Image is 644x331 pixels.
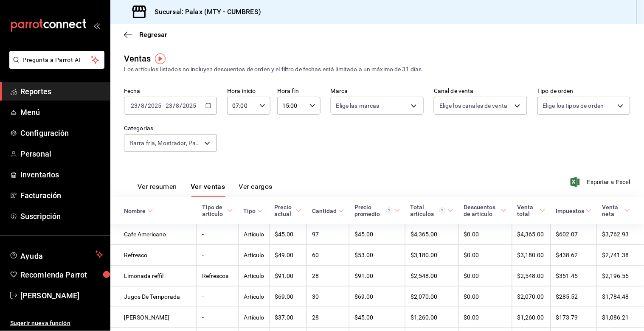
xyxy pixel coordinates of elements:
label: Marca [331,88,424,94]
span: Tipo de artículo [202,204,233,217]
td: - [197,307,238,328]
td: $3,180.00 [512,245,551,266]
td: $37.00 [269,307,307,328]
div: Ventas [124,52,151,65]
td: $1,784.48 [597,286,644,307]
span: Venta neta [602,204,630,217]
span: Elige las marcas [336,101,380,110]
span: Ayuda [20,250,92,260]
td: $91.00 [349,266,405,286]
label: Hora fin [277,88,321,94]
span: Reportes [20,86,103,97]
td: - [197,224,238,245]
span: Precio promedio [354,204,400,217]
span: Impuestos [556,208,592,214]
span: Regresar [139,31,167,39]
td: 28 [307,266,349,286]
div: Tipo [243,208,256,214]
input: -- [130,102,138,109]
td: $4,365.00 [405,224,459,245]
td: $2,548.00 [405,266,459,286]
div: Impuestos [556,208,584,214]
label: Canal de venta [434,88,527,94]
td: Artículo [238,245,269,266]
img: Tooltip marker [155,53,166,64]
input: -- [176,102,180,109]
div: Cantidad [312,208,337,214]
td: $69.00 [349,286,405,307]
td: Artículo [238,286,269,307]
td: Limonada reffil [110,266,197,286]
td: $45.00 [349,224,405,245]
label: Hora inicio [227,88,270,94]
span: Cantidad [312,208,344,214]
button: Ver ventas [191,182,225,197]
td: $2,741.38 [597,245,644,266]
label: Fecha [124,88,217,94]
td: $45.00 [269,224,307,245]
td: Refrescos [197,266,238,286]
td: $2,070.00 [512,286,551,307]
td: $53.00 [349,245,405,266]
td: Jugos De Temporada [110,286,197,307]
button: Exportar a Excel [572,177,630,187]
a: Pregunta a Parrot AI [6,62,104,70]
div: Total artículos [411,204,446,217]
td: $1,086.21 [597,307,644,328]
td: Artículo [238,307,269,328]
td: - [197,286,238,307]
td: $602.07 [551,224,597,245]
td: - [197,245,238,266]
td: $0.00 [458,307,512,328]
span: Facturación [20,190,103,201]
span: Pregunta a Parrot AI [23,56,91,65]
span: Venta total [517,204,546,217]
td: $285.52 [551,286,597,307]
td: 30 [307,286,349,307]
div: Los artículos listados no incluyen descuentos de orden y el filtro de fechas está limitado a un m... [124,65,630,74]
span: Elige los tipos de orden [543,101,604,110]
input: ---- [147,102,162,109]
td: $1,260.00 [405,307,459,328]
button: Regresar [124,31,167,39]
button: Ver cargos [239,182,273,197]
td: $91.00 [269,266,307,286]
span: / [173,102,175,109]
span: Descuentos de artículo [464,204,507,217]
div: Precio actual [274,204,294,217]
svg: El total artículos considera cambios de precios en los artículos así como costos adicionales por ... [439,208,446,214]
span: / [138,102,141,109]
td: 28 [307,307,349,328]
div: navigation tabs [138,182,273,197]
div: Precio promedio [354,204,393,217]
td: Artículo [238,266,269,286]
button: open_drawer_menu [93,22,100,29]
span: Total artículos [411,204,454,217]
span: Menú [20,107,103,118]
div: Descuentos de artículo [464,204,499,217]
span: Nombre [124,208,153,214]
span: Tipo [243,208,263,214]
td: $0.00 [458,286,512,307]
td: $2,070.00 [405,286,459,307]
span: Suscripción [20,210,103,222]
td: $2,548.00 [512,266,551,286]
td: $49.00 [269,245,307,266]
label: Tipo de orden [537,88,630,94]
svg: Precio promedio = Total artículos / cantidad [386,208,393,214]
td: $69.00 [269,286,307,307]
td: 97 [307,224,349,245]
td: 60 [307,245,349,266]
h3: Sucursal: Palax (MTY - CUMBRES) [148,7,261,17]
td: $3,180.00 [405,245,459,266]
button: Ver resumen [138,182,177,197]
span: - [163,102,164,109]
span: / [145,102,147,109]
span: Configuración [20,127,103,139]
input: -- [165,102,173,109]
td: $45.00 [349,307,405,328]
div: Nombre [124,208,146,214]
td: $438.62 [551,245,597,266]
span: Sugerir nueva función [10,319,103,328]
